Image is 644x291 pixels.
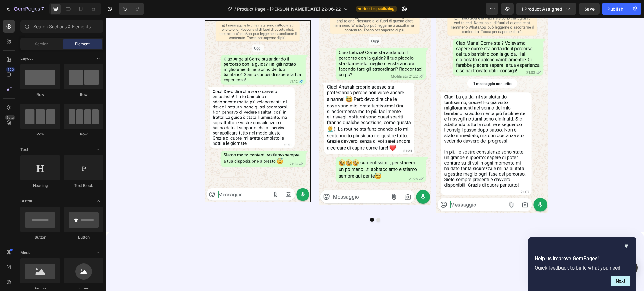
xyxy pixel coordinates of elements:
[20,56,33,61] span: Layout
[611,276,630,286] button: Next question
[535,242,630,286] div: Help us improve GemPages!
[584,6,595,12] span: Save
[602,3,629,15] button: Publish
[20,183,60,189] div: Heading
[608,6,623,12] div: Publish
[20,20,103,33] input: Search Sections & Elements
[93,145,103,155] span: Toggle open
[35,41,48,47] span: Section
[362,6,394,12] span: Need republishing
[20,198,32,204] span: Button
[64,131,103,137] div: Row
[237,6,341,12] span: Product Page - [PERSON_NAME][DATE] 22:06:22
[93,53,103,63] span: Toggle open
[20,131,60,137] div: Row
[119,3,144,15] div: Undo/Redo
[6,67,15,72] div: 450
[64,92,103,97] div: Row
[516,3,576,15] button: 1 product assigned
[106,18,644,291] iframe: Design area
[20,234,60,240] div: Button
[535,265,630,271] p: Quick feedback to build what you need.
[3,3,47,15] button: 7
[75,41,90,47] span: Element
[623,242,630,250] button: Hide survey
[20,92,60,97] div: Row
[20,147,28,152] span: Text
[5,115,15,120] div: Beta
[234,6,236,12] span: /
[270,200,274,204] button: Dot
[64,234,103,240] div: Button
[579,3,600,15] button: Save
[535,255,630,262] h2: Help us improve GemPages!
[93,248,103,258] span: Toggle open
[264,200,268,204] button: Dot
[64,183,103,189] div: Text Block
[521,6,562,12] span: 1 product assigned
[41,5,44,13] p: 7
[93,196,103,206] span: Toggle open
[20,250,31,255] span: Media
